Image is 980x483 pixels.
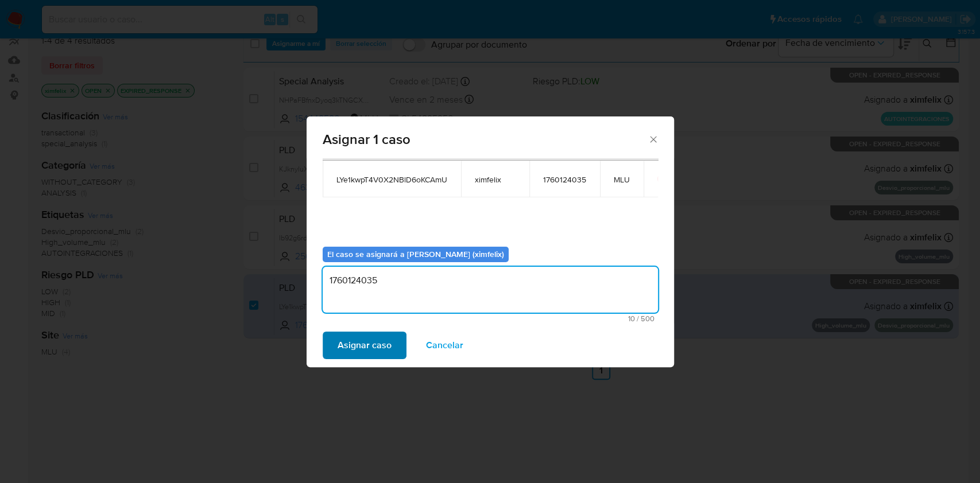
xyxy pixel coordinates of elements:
[323,133,648,146] span: Asignar 1 caso
[475,174,516,185] span: ximfelix
[648,134,658,144] button: Cerrar ventana
[411,332,478,359] button: Cancelar
[614,174,630,185] span: MLU
[657,172,671,186] button: icon-button
[336,174,447,185] span: LYe1kwpT4V0X2NBlD6oKCAmU
[323,267,658,313] textarea: 1760124035
[543,174,586,185] span: 1760124035
[327,248,504,260] b: El caso se asignará a [PERSON_NAME] (ximfelix)
[307,116,674,367] div: assign-modal
[426,333,463,358] span: Cancelar
[338,333,392,358] span: Asignar caso
[326,315,654,322] span: Máximo 500 caracteres
[323,332,406,359] button: Asignar caso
